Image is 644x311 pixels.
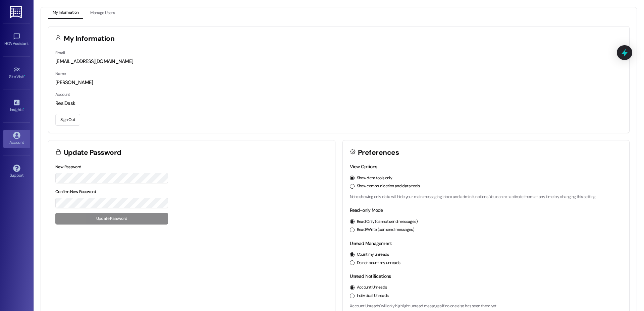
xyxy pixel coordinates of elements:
label: Read Only (cannot send messages) [357,219,418,225]
label: Count my unreads [357,252,389,258]
label: Read-only Mode [350,207,383,213]
div: [PERSON_NAME] [55,79,622,86]
label: Show communication and data tools [357,183,420,189]
a: HOA Assistant [3,31,30,49]
p: Note: showing only data will hide your main messaging inbox and admin functions. You can re-activ... [350,194,623,200]
a: Site Visit • [3,64,30,82]
label: Account Unreads [357,285,387,291]
label: Name [55,71,66,76]
a: Account [3,130,30,148]
label: Account [55,92,70,97]
a: Insights • [3,97,30,115]
button: Manage Users [86,7,119,19]
label: Do not count my unreads [357,260,400,266]
h3: Update Password [64,149,121,156]
a: Support [3,163,30,181]
label: Unread Notifications [350,273,391,279]
label: View Options [350,164,377,170]
label: Email [55,50,65,56]
button: Sign Out [55,114,80,126]
button: My Information [48,7,83,19]
div: ResiDesk [55,100,622,107]
img: ResiDesk Logo [10,6,23,18]
div: [EMAIL_ADDRESS][DOMAIN_NAME] [55,58,622,65]
label: Show data tools only [357,175,392,181]
p: 'Account Unreads' will only highlight unread messages if no one else has seen them yet. [350,303,623,309]
label: Read/Write (can send messages) [357,227,415,233]
h3: Preferences [358,149,399,156]
label: Individual Unreads [357,293,389,299]
label: New Password [55,164,82,170]
label: Confirm New Password [55,189,96,194]
h3: My Information [64,35,115,42]
label: Unread Management [350,240,392,246]
span: • [23,106,24,111]
span: • [24,73,25,78]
